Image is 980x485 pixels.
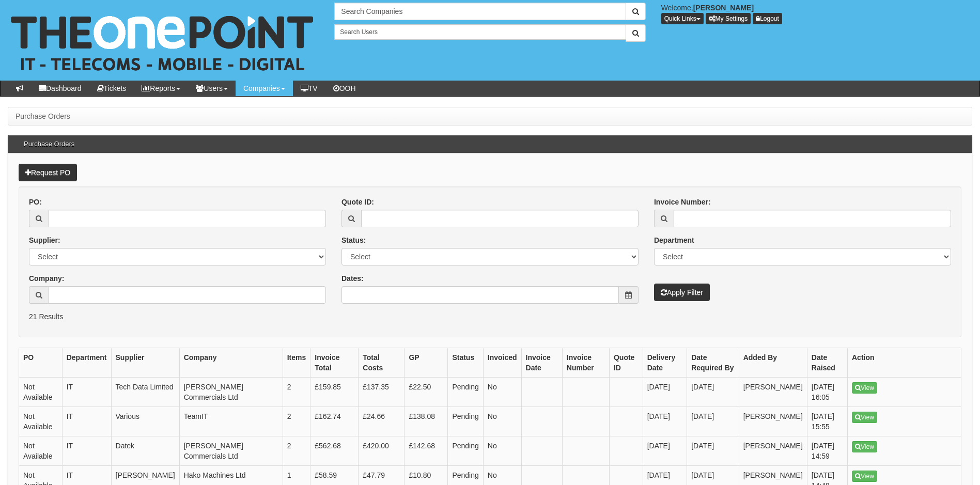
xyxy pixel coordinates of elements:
td: [PERSON_NAME] Commercials Ltd [179,436,283,466]
td: IT [62,378,111,407]
td: Pending [448,378,483,407]
td: 2 [283,436,310,466]
td: Not Available [19,436,63,466]
td: 2 [283,407,310,436]
td: No [483,407,521,436]
a: View [852,412,877,423]
td: IT [62,407,111,436]
a: View [852,441,877,452]
a: Reports [134,81,188,96]
a: Tickets [89,81,134,96]
th: Added By [739,348,807,378]
th: Supplier [111,348,179,378]
div: Welcome, [654,3,980,24]
td: [DATE] [687,378,739,407]
label: Invoice Number: [654,197,711,207]
input: Search Users [334,24,626,40]
td: Various [111,407,179,436]
td: [DATE] 16:05 [807,378,847,407]
li: Purchase Orders [15,111,70,121]
b: [PERSON_NAME] [693,4,754,12]
td: [DATE] [643,378,687,407]
p: 21 Results [29,311,951,322]
label: Quote ID: [341,197,374,207]
td: £138.08 [405,407,448,436]
th: Delivery Date [643,348,687,378]
th: Department [62,348,111,378]
td: Pending [448,407,483,436]
label: Company: [29,273,64,284]
label: Status: [341,235,366,245]
th: Quote ID [609,348,643,378]
td: Tech Data Limited [111,378,179,407]
td: IT [62,436,111,466]
th: GP [405,348,448,378]
a: Request PO [19,164,77,181]
td: [PERSON_NAME] [739,436,807,466]
td: [PERSON_NAME] Commercials Ltd [179,378,283,407]
th: Action [848,348,961,378]
td: [DATE] [643,436,687,466]
td: £137.35 [359,378,405,407]
button: Apply Filter [654,284,710,301]
td: No [483,378,521,407]
th: Invoice Number [562,348,609,378]
td: 2 [283,378,310,407]
th: Invoice Date [521,348,562,378]
a: Logout [753,13,782,24]
td: £562.68 [310,436,359,466]
button: Quick Links [661,13,704,24]
a: My Settings [706,13,751,24]
a: Companies [236,81,293,96]
th: Date Raised [807,348,847,378]
th: Invoiced [483,348,521,378]
td: £22.50 [405,378,448,407]
h3: Purchase Orders [19,135,80,153]
td: Pending [448,436,483,466]
th: PO [19,348,63,378]
a: Users [188,81,236,96]
label: PO: [29,197,42,207]
td: £159.85 [310,378,359,407]
th: Invoice Total [310,348,359,378]
td: [DATE] 14:59 [807,436,847,466]
label: Dates: [341,273,364,284]
td: Datek [111,436,179,466]
td: [DATE] [687,436,739,466]
td: £162.74 [310,407,359,436]
th: Date Required By [687,348,739,378]
td: Not Available [19,378,63,407]
th: Status [448,348,483,378]
input: Search Companies [334,3,626,20]
td: [DATE] [687,407,739,436]
td: Not Available [19,407,63,436]
td: £24.66 [359,407,405,436]
a: View [852,382,877,394]
a: TV [293,81,325,96]
a: Dashboard [31,81,89,96]
th: Items [283,348,310,378]
td: [PERSON_NAME] [739,407,807,436]
a: View [852,471,877,482]
td: £420.00 [359,436,405,466]
td: [DATE] 15:55 [807,407,847,436]
td: [PERSON_NAME] [739,378,807,407]
th: Company [179,348,283,378]
td: No [483,436,521,466]
th: Total Costs [359,348,405,378]
label: Supplier: [29,235,60,245]
td: £142.68 [405,436,448,466]
label: Department [654,235,694,245]
td: TeamIT [179,407,283,436]
a: OOH [325,81,364,96]
td: [DATE] [643,407,687,436]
